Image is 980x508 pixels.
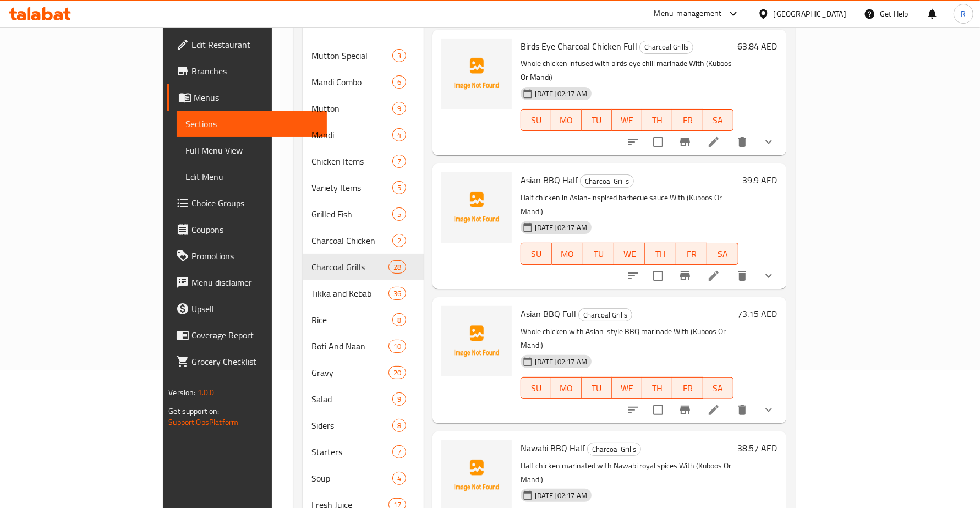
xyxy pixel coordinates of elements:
div: items [392,419,406,432]
span: WE [618,246,640,262]
span: Coupons [191,223,317,236]
h6: 39.9 AED [743,172,778,188]
span: TH [647,112,668,128]
span: MO [556,380,577,396]
span: Select to update [647,130,670,154]
h6: 73.15 AED [738,306,778,321]
button: Branch-specific-item [672,263,698,289]
span: TU [588,246,610,262]
span: SU [525,112,547,128]
span: SA [708,380,729,396]
button: sort-choices [620,129,647,155]
span: 4 [393,473,406,484]
span: 2 [393,236,406,246]
div: items [392,181,406,194]
a: Edit Restaurant [167,31,326,58]
button: WE [612,377,642,399]
button: FR [672,109,703,131]
button: show more [755,263,782,289]
span: Charcoal Chicken [311,234,392,247]
div: Mutton9 [303,95,424,122]
div: Mandi Combo6 [303,69,424,95]
div: items [388,340,406,353]
span: Mandi Combo [311,75,392,89]
span: Full Menu View [185,144,317,157]
span: Promotions [191,249,317,263]
div: items [392,472,406,485]
span: Coverage Report [191,329,317,342]
button: WE [612,109,642,131]
svg: Show Choices [762,135,775,149]
button: TH [642,377,672,399]
p: Whole chicken infused with birds eye chili marinade With (Kuboos Or Mandi) [521,57,733,84]
div: Grilled Fish5 [303,201,424,227]
div: Soup [311,472,392,485]
span: FR [677,380,698,396]
span: Choice Groups [191,196,317,210]
span: Mutton [311,102,392,115]
div: Starters [311,445,392,458]
span: Menu disclaimer [191,276,317,289]
div: items [392,102,406,115]
span: MO [556,112,577,128]
div: items [388,260,406,274]
span: 7 [393,447,406,457]
span: 5 [393,183,406,193]
span: Variety Items [311,181,392,194]
button: Branch-specific-item [672,129,698,155]
span: R [961,8,966,20]
div: items [388,287,406,300]
span: 28 [389,262,406,272]
span: 20 [389,368,406,378]
span: Sections [185,117,317,130]
div: Charcoal Grills [578,308,632,321]
span: 9 [393,394,406,405]
span: SA [708,112,729,128]
span: 8 [393,315,406,325]
a: Sections [177,111,326,137]
div: Gravy [311,366,388,379]
span: Branches [191,64,317,78]
a: Branches [167,58,326,84]
button: TH [645,243,676,265]
span: [DATE] 02:17 AM [530,490,592,501]
span: Rice [311,313,392,326]
button: delete [729,397,755,423]
span: Menus [194,91,317,104]
h6: 38.57 AED [738,440,778,456]
svg: Show Choices [762,269,775,282]
div: Charcoal Grills28 [303,254,424,280]
button: Branch-specific-item [672,397,698,423]
a: Edit menu item [707,135,720,149]
span: Grilled Fish [311,207,392,221]
button: TU [582,377,612,399]
button: MO [552,243,583,265]
div: Charcoal Grills [587,443,641,456]
span: TU [586,112,607,128]
span: Charcoal Grills [311,260,388,274]
span: Upsell [191,302,317,315]
button: SA [703,377,733,399]
span: 4 [393,130,406,140]
p: Half chicken in Asian-inspired barbecue sauce With (Kuboos Or Mandi) [521,191,738,219]
img: Asian BBQ Half [441,172,512,243]
button: MO [551,377,582,399]
div: Roti And Naan10 [303,333,424,359]
div: items [392,207,406,221]
div: Chicken Items [311,155,392,168]
span: FR [681,246,703,262]
span: Salad [311,392,392,406]
span: Edit Restaurant [191,38,317,51]
div: Menu-management [654,7,722,20]
span: TH [647,380,668,396]
button: sort-choices [620,263,647,289]
span: Mutton Special [311,49,392,62]
button: TU [583,243,614,265]
div: Variety Items5 [303,174,424,201]
a: Promotions [167,243,326,269]
p: Whole chicken with Asian-style BBQ marinade With (Kuboos Or Mandi) [521,325,733,352]
div: items [392,75,406,89]
div: Starters7 [303,439,424,465]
